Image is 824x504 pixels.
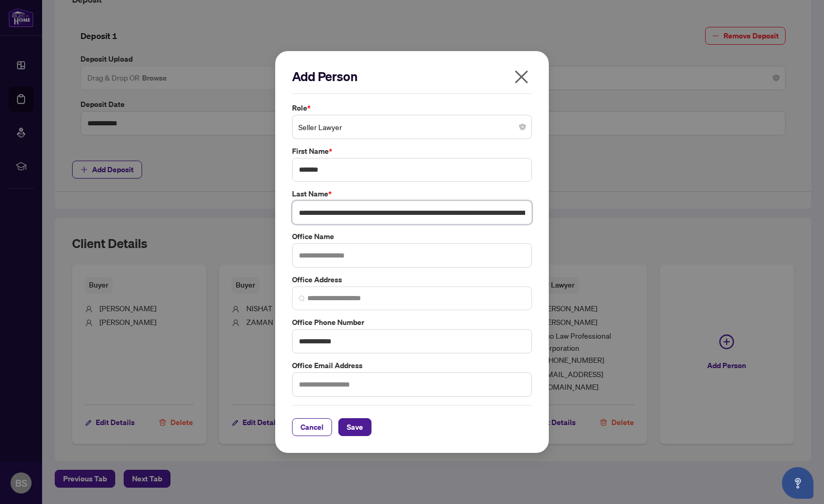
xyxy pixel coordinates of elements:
[292,231,532,242] label: Office Name
[298,117,526,137] span: Seller Lawyer
[292,102,532,114] label: Role
[338,418,371,436] button: Save
[513,68,530,85] span: close
[292,360,532,371] label: Office Email Address
[292,188,532,200] label: Last Name
[292,274,532,285] label: Office Address
[292,68,532,85] h2: Add Person
[299,295,305,302] img: search_icon
[782,467,813,499] button: Open asap
[519,124,526,130] span: close-circle
[347,419,363,436] span: Save
[300,419,324,436] span: Cancel
[292,317,532,328] label: Office Phone Number
[292,418,332,436] button: Cancel
[292,145,532,157] label: First Name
